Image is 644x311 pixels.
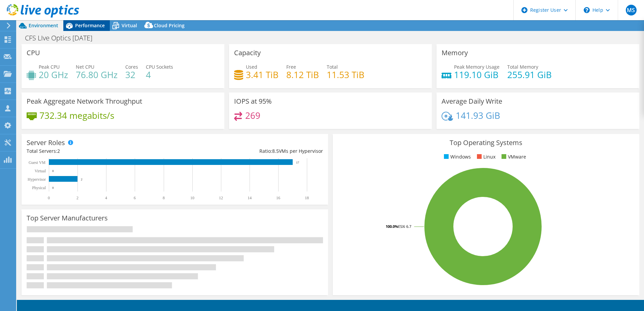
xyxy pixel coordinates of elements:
tspan: ESXi 6.7 [398,224,411,229]
text: 18 [305,196,309,200]
text: 16 [276,196,280,200]
svg: \n [584,7,590,13]
h4: 255.91 GiB [507,71,552,78]
h3: Average Daily Write [442,98,502,105]
text: 0 [48,196,50,200]
div: Ratio: VMs per Hypervisor [175,147,323,155]
li: Linux [475,153,495,161]
text: 4 [105,196,107,200]
tspan: 100.0% [386,224,398,229]
text: 12 [219,196,223,200]
h4: 20 GHz [39,71,68,78]
span: Total Memory [507,64,538,70]
h3: IOPS at 95% [234,98,272,105]
span: Peak CPU [39,64,60,70]
text: 10 [190,196,194,200]
div: Total Servers: [27,147,175,155]
span: MS [626,5,637,15]
text: 17 [296,161,299,164]
span: 2 [57,148,60,154]
span: Used [246,64,257,70]
li: VMware [500,153,526,161]
span: Environment [29,22,58,29]
li: Windows [442,153,471,161]
h3: Server Roles [27,139,65,146]
h4: 732.34 megabits/s [39,112,114,119]
h3: CPU [27,49,40,57]
h4: 3.41 TiB [246,71,279,78]
span: Total [327,64,338,70]
span: Virtual [122,22,137,29]
text: 8 [163,196,165,200]
h4: 76.80 GHz [76,71,118,78]
h3: Capacity [234,49,261,57]
span: 8.5 [272,148,279,154]
h3: Memory [442,49,468,57]
h4: 8.12 TiB [286,71,319,78]
text: 0 [52,169,54,173]
h3: Top Operating Systems [338,139,634,146]
h4: 4 [146,71,173,78]
h4: 119.10 GiB [454,71,500,78]
h4: 32 [125,71,138,78]
text: Guest VM [29,160,45,165]
h3: Peak Aggregate Network Throughput [27,98,142,105]
span: Net CPU [76,64,94,70]
h1: CFS LIve Optics [DATE] [22,34,103,42]
text: Physical [32,185,46,190]
span: Peak Memory Usage [454,64,500,70]
text: 2 [81,178,83,181]
span: Cores [125,64,138,70]
h4: 269 [245,112,260,119]
text: 2 [76,196,78,200]
text: 6 [134,196,136,200]
span: Free [286,64,296,70]
span: Performance [75,22,105,29]
text: Virtual [35,169,46,173]
text: Hypervisor [28,177,46,182]
text: 0 [52,186,54,189]
text: 14 [248,196,252,200]
span: CPU Sockets [146,64,173,70]
span: Cloud Pricing [154,22,185,29]
h3: Top Server Manufacturers [27,214,108,222]
h4: 141.93 GiB [456,112,500,119]
h4: 11.53 TiB [327,71,364,78]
